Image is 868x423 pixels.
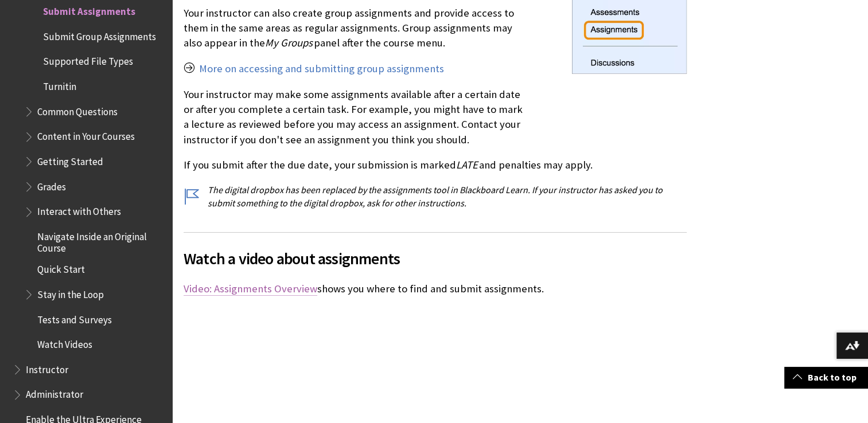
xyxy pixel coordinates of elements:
span: Supported File Types [43,52,133,68]
span: Tests and Surveys [37,310,112,326]
span: Getting Started [37,152,103,167]
span: My Groups [265,36,313,49]
span: Common Questions [37,102,118,117]
span: Watch a video about assignments [184,246,687,271]
p: If you submit after the due date, your submission is marked and penalties may apply. [184,158,687,173]
span: Navigate Inside an Original Course [37,227,164,254]
span: Watch Videos [37,335,92,350]
span: LATE [456,158,478,171]
a: Back to top [784,367,868,388]
span: Instructor [26,360,68,375]
span: Submit Assignments [43,2,135,17]
span: Interact with Others [37,202,121,218]
a: Video: Assignments Overview [184,282,317,296]
span: Submit Group Assignments [43,27,156,42]
span: Content in Your Courses [37,127,135,143]
span: Grades [37,177,66,193]
p: shows you where to find and submit assignments. [184,281,687,296]
p: Your instructor can also create group assignments and provide access to them in the same areas as... [184,6,687,51]
span: Turnitin [43,77,76,92]
p: The digital dropbox has been replaced by the assignments tool in Blackboard Learn. If your instru... [184,183,687,209]
span: Administrator [26,385,83,401]
span: Stay in the Loop [37,285,104,300]
p: Your instructor may make some assignments available after a certain date or after you complete a ... [184,87,687,147]
span: Quick Start [37,260,85,275]
a: More on accessing and submitting group assignments [199,62,444,76]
